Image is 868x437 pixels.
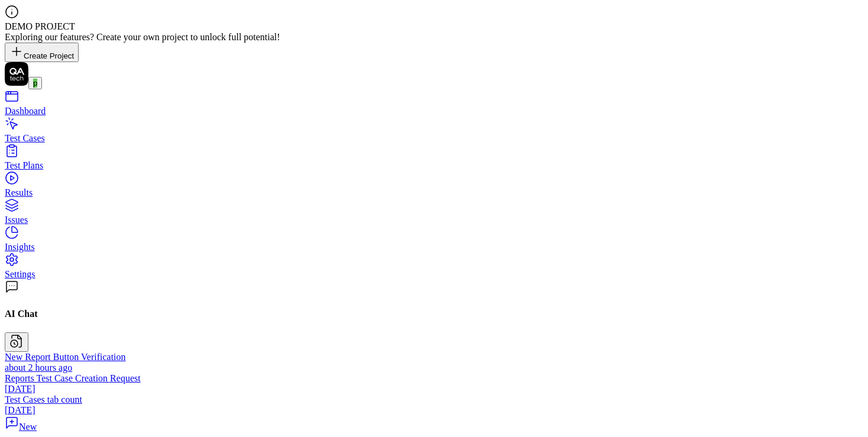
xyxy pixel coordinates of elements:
[5,215,863,225] div: Issues
[5,106,863,116] div: Dashboard
[5,43,79,62] button: Create Project
[19,422,37,432] span: New
[5,21,75,31] span: DEMO PROJECT
[5,32,280,42] span: Exploring our features? Create your own project to unlock full potential!
[5,384,863,394] div: [DATE]
[5,160,863,171] div: Test Plans
[5,405,863,416] div: [DATE]
[5,373,863,384] div: Reports Test Case Creation Request
[5,204,863,225] a: Issues
[33,79,37,88] span: p
[5,394,863,405] div: Test Cases tab count
[5,309,863,319] h4: AI Chat
[5,422,37,432] a: New
[5,352,863,373] a: New Report Button Verificationabout 2 hours ago
[5,352,863,362] div: New Report Button Verification
[28,77,42,89] button: p
[5,394,863,416] a: Test Cases tab count[DATE]
[5,258,863,280] a: Settings
[5,177,863,198] a: Results
[5,362,863,373] div: about 2 hours ago
[5,133,863,144] div: Test Cases
[5,150,863,171] a: Test Plans
[5,95,863,116] a: Dashboard
[5,242,863,253] div: Insights
[5,231,863,253] a: Insights
[5,187,863,198] div: Results
[5,269,863,280] div: Settings
[5,373,863,394] a: Reports Test Case Creation Request[DATE]
[5,122,863,144] a: Test Cases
